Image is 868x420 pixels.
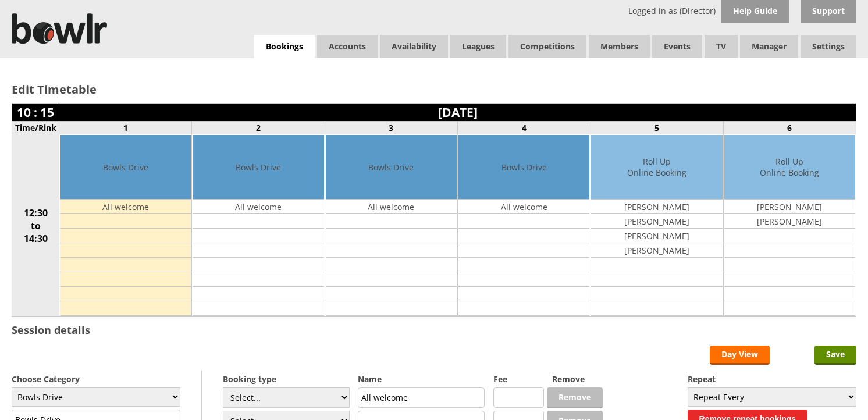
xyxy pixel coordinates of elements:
[325,122,457,134] td: 3
[740,35,798,58] span: Manager
[508,35,586,58] a: Competitions
[12,373,180,385] label: Choose Category
[552,373,603,385] label: Remove
[59,122,192,134] td: 1
[358,373,485,385] label: Name
[12,81,856,97] h2: Edit Timetable
[493,373,544,385] label: Fee
[12,323,90,337] h3: Session details
[688,373,856,385] label: Repeat
[590,122,723,134] td: 5
[801,35,856,58] span: Settings
[60,135,191,200] td: Bowls Drive
[705,35,738,58] span: TV
[192,122,325,134] td: 2
[591,214,722,229] td: [PERSON_NAME]
[380,35,448,58] a: Availability
[254,35,315,59] a: Bookings
[591,243,722,258] td: [PERSON_NAME]
[457,122,590,134] td: 4
[193,200,323,214] td: All welcome
[458,135,589,200] td: Bowls Drive
[223,373,350,385] label: Booking type
[193,135,323,200] td: Bowls Drive
[724,135,855,200] td: Roll Up Online Booking
[12,134,59,317] td: 12:30 to 14:30
[724,214,855,229] td: [PERSON_NAME]
[589,35,650,58] span: Members
[652,35,702,58] a: Events
[12,122,59,134] td: Time/Rink
[12,104,59,122] td: 10 : 15
[317,35,378,58] span: Accounts
[59,104,856,122] td: [DATE]
[458,200,589,214] td: All welcome
[724,200,855,214] td: [PERSON_NAME]
[591,135,722,200] td: Roll Up Online Booking
[814,346,856,365] input: Save
[723,122,856,134] td: 6
[326,135,457,200] td: Bowls Drive
[591,229,722,243] td: [PERSON_NAME]
[710,346,770,365] a: Day View
[591,200,722,214] td: [PERSON_NAME]
[60,200,191,214] td: All welcome
[450,35,506,58] a: Leagues
[326,200,457,214] td: All welcome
